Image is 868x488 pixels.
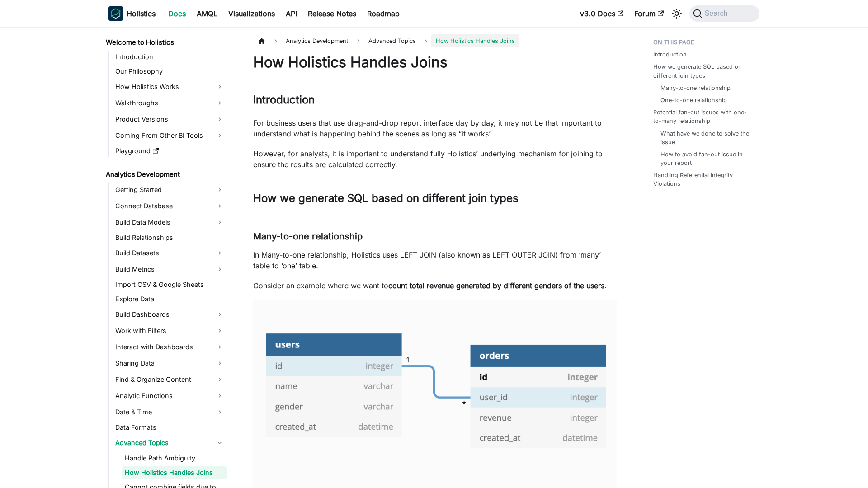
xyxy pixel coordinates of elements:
a: Data Formats [113,421,227,434]
a: HolisticsHolisticsHolistics [108,6,156,21]
span: Analytics Development [281,34,353,47]
img: Holistics [108,6,123,21]
h1: How Holistics Handles Joins [253,53,617,71]
a: Build Datasets [113,246,227,260]
a: Sharing Data [113,356,227,371]
a: Playground [113,145,227,157]
a: Handling Referential Integrity Violations [653,171,754,188]
a: Visualizations [223,6,280,21]
a: Welcome to Holistics [103,36,227,49]
a: AMQL [191,6,223,21]
a: Potential fan-out issues with one-to-many relationship [653,108,754,125]
a: One-to-one relationship [660,96,727,104]
a: What have we done to solve the issue [660,129,750,146]
p: Consider an example where we want to . [253,280,617,291]
button: Switch between dark and light mode (currently system mode) [670,6,684,21]
a: Explore Data [113,293,227,305]
p: In Many-to-one relationship, Holistics uses LEFT JOIN (also known as LEFT OUTER JOIN) from ‘many’... [253,249,617,271]
a: Connect Database [113,199,227,213]
a: Roadmap [362,6,405,21]
a: Our Philosophy [113,65,227,78]
a: API [280,6,302,21]
h2: How we generate SQL based on different join types [253,192,617,209]
strong: count total revenue generated by different genders of the users [388,281,604,290]
a: Walkthroughs [113,96,227,110]
button: Search (Command+K) [689,5,759,22]
p: However, for analysts, it is important to understand fully Holistics’ underlying mechanism for jo... [253,148,617,170]
b: Holistics [127,8,156,19]
a: Analytics Development [103,168,227,181]
span: How Holistics Handles Joins [431,34,519,47]
a: Getting Started [113,183,227,197]
a: Build Metrics [113,262,227,277]
a: How Holistics Works [113,80,227,94]
a: Work with Filters [113,324,227,338]
span: Advanced Topics [364,34,420,47]
a: v3.0 Docs [575,6,629,21]
a: Release Notes [302,6,362,21]
h2: Introduction [253,93,617,110]
a: Build Data Models [113,215,227,230]
a: Introduction [653,50,687,59]
a: Many-to-one relationship [660,84,731,92]
a: Advanced Topics [113,436,227,450]
p: For business users that use drag-and-drop report interface day by day, it may not be that importa... [253,117,617,139]
a: Home page [253,34,270,47]
a: Introduction [113,51,227,63]
a: Analytic Functions [113,389,227,403]
nav: Docs sidebar [99,27,235,488]
a: Coming From Other BI Tools [113,128,227,143]
a: Forum [629,6,669,21]
a: Interact with Dashboards [113,340,227,354]
a: How to avoid fan-out issue in your report [660,150,750,167]
a: Handle Path Ambiguity [122,452,227,465]
a: How we generate SQL based on different join types [653,62,754,80]
span: Search [702,9,733,18]
a: Date & Time [113,405,227,419]
nav: Breadcrumbs [253,34,617,47]
a: Build Dashboards [113,307,227,322]
h3: Many-to-one relationship [253,231,617,242]
a: Product Versions [113,112,227,127]
a: Find & Organize Content [113,372,227,387]
a: Docs [163,6,191,21]
a: Import CSV & Google Sheets [113,278,227,291]
a: Build Relationships [113,231,227,244]
a: How Holistics Handles Joins [122,466,227,479]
